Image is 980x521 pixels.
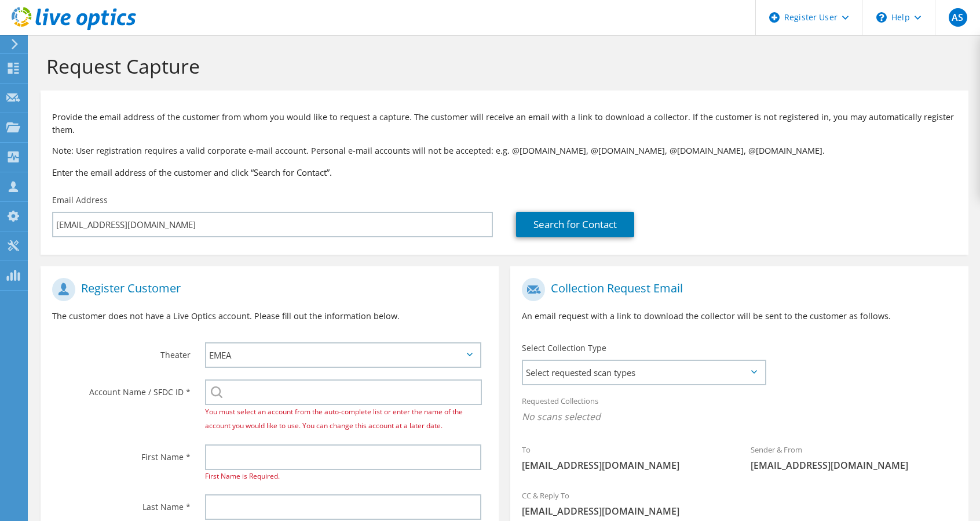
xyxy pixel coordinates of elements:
p: Note: User registration requires a valid corporate e-mail account. Personal e-mail accounts will ... [52,144,957,157]
p: The customer does not have a Live Optics account. Please fill out the information below. [52,310,487,323]
div: Sender & From [739,437,968,477]
a: Search for Contact [516,212,634,237]
h1: Request Capture [46,54,957,78]
span: You must select an account from the auto-complete list or enter the name of the account you would... [205,407,463,430]
label: Last Name * [52,494,191,513]
label: Account Name / SFDC ID * [52,379,191,398]
span: [EMAIL_ADDRESS][DOMAIN_NAME] [751,459,956,472]
h3: Enter the email address of the customer and click “Search for Contact”. [52,166,957,179]
span: [EMAIL_ADDRESS][DOMAIN_NAME] [522,459,727,472]
label: Email Address [52,194,108,206]
div: Requested Collections [510,389,968,432]
span: First Name is Required. [205,471,280,481]
svg: \n [876,12,887,23]
span: No scans selected [522,410,957,423]
div: To [510,437,739,477]
h1: Collection Request Email [522,278,951,301]
p: Provide the email address of the customer from whom you would like to request a capture. The cust... [52,111,957,136]
p: An email request with a link to download the collector will be sent to the customer as follows. [522,310,957,323]
span: AS [949,8,967,27]
span: Select requested scan types [523,361,765,384]
h1: Register Customer [52,278,481,301]
label: Theater [52,342,191,361]
span: [EMAIL_ADDRESS][DOMAIN_NAME] [522,505,957,518]
label: First Name * [52,444,191,463]
label: Select Collection Type [522,342,606,354]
